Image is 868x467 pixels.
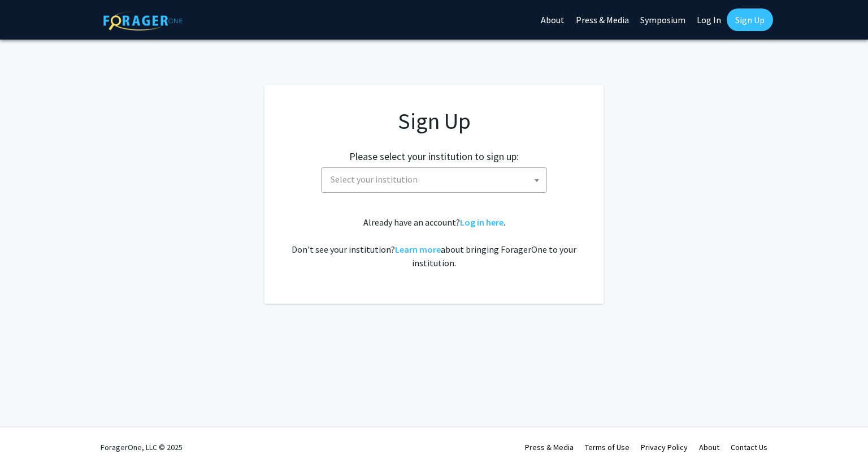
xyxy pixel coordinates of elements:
[331,174,418,185] span: Select your institution
[101,427,183,467] div: ForagerOne, LLC © 2025
[395,244,441,255] a: Learn more about bringing ForagerOne to your institution
[699,442,719,452] a: About
[460,217,504,228] a: Log in here
[287,107,581,135] h1: Sign Up
[321,167,547,193] span: Select your institution
[585,442,630,452] a: Terms of Use
[8,416,48,459] iframe: Chat
[641,442,688,452] a: Privacy Policy
[731,442,767,452] a: Contact Us
[103,11,183,31] img: ForagerOne Logo
[727,8,773,31] a: Sign Up
[525,442,574,452] a: Press & Media
[287,215,581,270] div: Already have an account? . Don't see your institution? about bringing ForagerOne to your institut...
[349,150,519,163] h2: Please select your institution to sign up:
[326,168,546,191] span: Select your institution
